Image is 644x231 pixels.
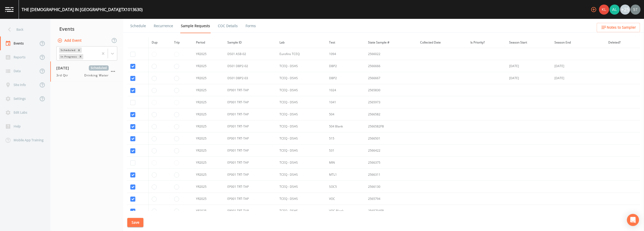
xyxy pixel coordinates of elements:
div: In Progress [59,54,78,59]
img: cb9926319991c592eb2b4c75d39c237f [630,5,640,15]
th: Season End [551,37,594,48]
button: Notes to Sampler [597,23,640,32]
td: YR2025 [193,60,224,72]
td: YR2025 [193,84,224,96]
td: 2565794 [365,193,417,205]
span: Drinking Water [84,73,109,78]
th: Lab [276,37,326,48]
a: COC Details [217,19,238,33]
td: TCEQ - DSHS [276,169,326,181]
td: YR2025 [193,96,224,108]
td: [DATE] [551,72,594,84]
th: Deleted? [605,37,640,48]
td: MTL1 [326,169,365,181]
td: 1094 [326,48,365,60]
td: 2565794FB [365,205,417,217]
td: YR2025 [193,145,224,157]
div: THE [DEMOGRAPHIC_DATA] IN [GEOGRAPHIC_DATA] (TX1013630) [22,7,143,13]
td: YR2025 [193,72,224,84]
td: TCEQ - DSHS [276,145,326,157]
td: YR2025 [193,48,224,60]
div: Open Intercom Messenger [627,214,639,226]
td: VOC [326,193,365,205]
td: 2566582FB [365,120,417,132]
th: Test [326,37,365,48]
td: 2566666 [365,60,417,72]
td: DBP2 [326,60,365,72]
td: TCEQ - DSHS [276,132,326,145]
td: 1041 [326,96,365,108]
div: Scheduled [59,48,76,53]
td: 2566311 [365,169,417,181]
td: YR2025 [193,169,224,181]
td: TCEQ - DSHS [276,181,326,193]
th: Is Priority? [467,37,506,48]
div: Kler Teran [599,5,609,15]
td: TCEQ - DSHS [276,205,326,217]
td: MIN [326,157,365,169]
span: 3rd Qtr [56,73,71,78]
div: Remove In Progress [78,54,83,59]
td: 504 [326,108,365,120]
th: Season Start [506,37,551,48]
td: YR2025 [193,181,224,193]
button: Save [127,218,143,227]
td: DS01 DBP2-02 [224,60,276,72]
button: Add Event [56,36,84,45]
img: 9c4450d90d3b8045b2e5fa62e4f92659 [599,5,609,15]
td: 531 [326,145,365,157]
td: YR2025 [193,108,224,120]
td: 2566022 [365,48,417,60]
td: DS01 ASB-02 [224,48,276,60]
td: TCEQ - DSHS [276,96,326,108]
td: EP001 TRT-TAP [224,193,276,205]
td: EP001 TRT-TAP [224,120,276,132]
a: Forms [245,19,257,33]
img: 30a13df2a12044f58df5f6b7fda61338 [610,5,620,15]
div: Events [50,23,123,35]
a: Sample Requests [180,19,211,33]
td: 1024 [326,84,365,96]
td: TCEQ - DSHS [276,60,326,72]
td: 2565830 [365,84,417,96]
td: EP001 TRT-TAP [224,145,276,157]
td: 2566130 [365,181,417,193]
td: TCEQ - DSHS [276,108,326,120]
div: Alaina Hahn [609,5,620,15]
td: TCEQ - DSHS [276,120,326,132]
td: EP001 TRT-TAP [224,157,276,169]
td: [DATE] [506,72,551,84]
a: [DATE]Scheduled3rd QtrDrinking Water [50,61,123,82]
td: YR2025 [193,205,224,217]
td: 2566582 [365,108,417,120]
td: 504 Blank [326,120,365,132]
td: 515 [326,132,365,145]
td: EP001 TRT-TAP [224,169,276,181]
td: EP001 TRT-TAP [224,108,276,120]
th: Dup [148,37,171,48]
td: DS01 DBP2-03 [224,72,276,84]
th: Collected Date [417,37,468,48]
td: EP001 TRT-TAP [224,205,276,217]
td: SOC5 [326,181,365,193]
span: Scheduled [89,65,109,71]
td: 2566422 [365,145,417,157]
td: 2566667 [365,72,417,84]
a: Recurrence [153,19,174,33]
th: Sample ID [224,37,276,48]
td: 2566375 [365,157,417,169]
td: TCEQ - DSHS [276,84,326,96]
td: [DATE] [551,60,594,72]
td: VOC Blank [326,205,365,217]
a: Schedule [130,19,147,33]
td: YR2025 [193,120,224,132]
div: +25 [620,5,630,15]
th: State Sample # [365,37,417,48]
span: [DATE] [56,65,73,71]
div: Remove Scheduled [76,48,82,53]
th: Period [193,37,224,48]
td: Eurofins TCEQ [276,48,326,60]
td: TCEQ - DSHS [276,157,326,169]
td: YR2025 [193,132,224,145]
img: logo [5,7,14,12]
